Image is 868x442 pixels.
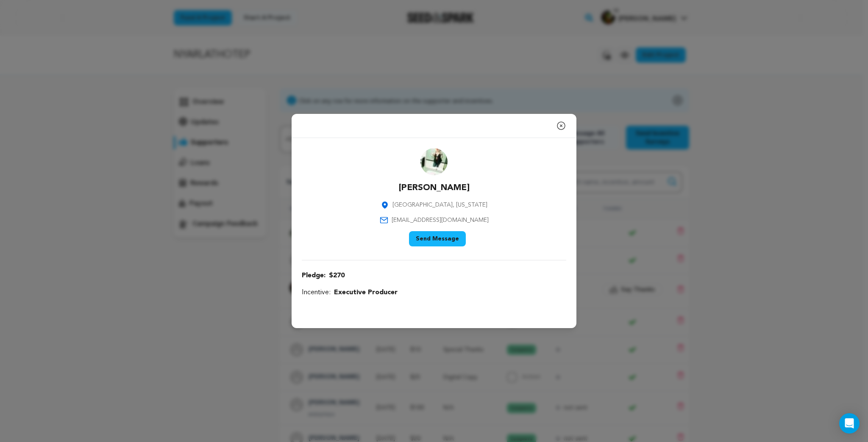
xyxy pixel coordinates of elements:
[839,413,860,434] div: Open Intercom Messenger
[392,201,487,209] span: [GEOGRAPHIC_DATA], [US_STATE]
[302,287,331,298] span: Incentive:
[399,182,470,194] p: [PERSON_NAME]
[409,231,466,246] button: Send Message
[392,216,489,224] span: [EMAIL_ADDRESS][DOMAIN_NAME]
[329,271,345,281] span: $270
[302,271,325,281] span: Pledge:
[334,287,398,298] span: Executive Producer
[420,148,448,175] img: 54d7980758695516.jpg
